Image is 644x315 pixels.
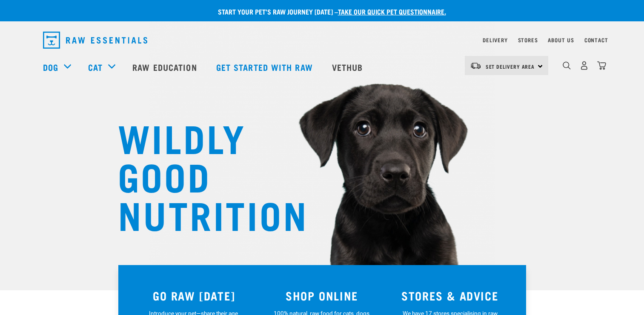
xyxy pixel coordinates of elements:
a: Contact [584,38,608,41]
a: Cat [88,61,103,73]
h3: GO RAW [DATE] [135,289,253,302]
a: Delivery [483,38,507,41]
a: Vethub [323,50,374,84]
nav: dropdown navigation [36,28,608,52]
img: user.png [580,61,589,70]
a: take our quick pet questionnaire. [338,9,446,13]
h3: STORES & ADVICE [391,289,509,302]
h3: SHOP ONLINE [263,289,381,302]
a: Get started with Raw [208,50,323,84]
img: van-moving.png [470,62,481,70]
h1: WILDLY GOOD NUTRITION [118,117,288,233]
img: home-icon@2x.png [597,61,606,70]
a: About Us [548,38,574,41]
a: Dog [43,61,58,73]
img: Raw Essentials Logo [43,32,147,49]
a: Stores [518,38,538,41]
img: home-icon-1@2x.png [563,61,571,70]
a: Raw Education [124,50,207,84]
span: Set Delivery Area [486,65,535,68]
